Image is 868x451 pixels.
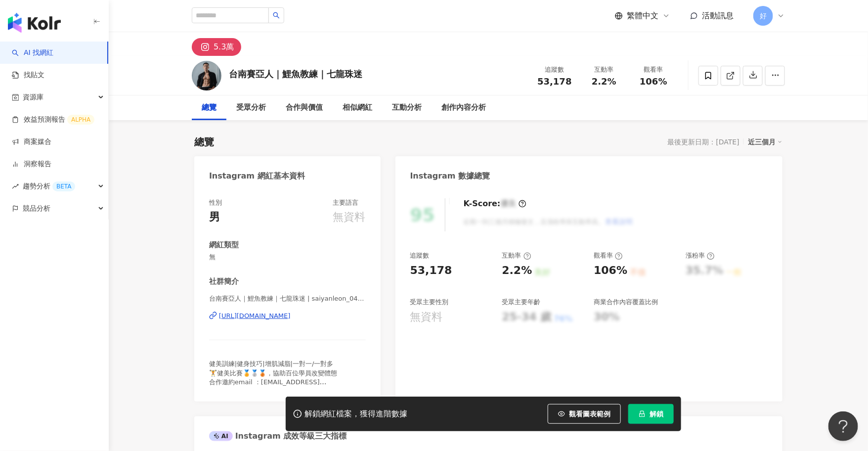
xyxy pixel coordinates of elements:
span: 2.2% [592,77,616,87]
div: 台南賽亞人｜鯉魚教練｜七龍珠迷 [229,68,362,80]
div: 商業合作內容覆蓋比例 [594,298,658,307]
span: 106% [640,77,667,87]
div: 106% [594,263,627,278]
span: rise [12,183,19,190]
button: 觀看圖表範例 [548,404,621,424]
a: [URL][DOMAIN_NAME] [209,312,366,320]
div: 社群簡介 [209,276,239,287]
span: 解鎖 [650,410,663,418]
span: 53,178 [537,76,571,87]
div: 總覽 [202,102,217,114]
div: K-Score : [464,198,526,209]
div: Instagram 網紅基本資料 [209,171,305,181]
div: 最後更新日期：[DATE] [668,138,739,146]
div: 性別 [209,198,222,207]
a: 效益預測報告ALPHA [12,115,94,125]
div: 觀看率 [635,65,672,75]
div: Instagram 成效等級三大指標 [209,431,347,442]
div: 觀看率 [594,251,623,260]
div: 無資料 [410,310,443,325]
div: [URL][DOMAIN_NAME] [219,312,291,320]
a: 商案媒合 [12,137,51,147]
div: 53,178 [410,263,452,278]
div: 近三個月 [748,135,782,148]
div: 互動率 [502,251,531,260]
div: 追蹤數 [536,65,573,75]
div: 受眾分析 [236,102,266,114]
a: 洞察報告 [12,159,51,169]
a: searchAI 找網紅 [12,48,53,58]
div: 追蹤數 [410,251,430,260]
div: 相似網紅 [343,102,372,114]
div: Instagram 數據總覽 [410,171,490,181]
span: 資源庫 [23,86,43,108]
span: 活動訊息 [702,11,734,20]
div: 主要語言 [333,198,359,207]
button: 解鎖 [628,404,674,424]
span: 台南賽亞人｜鯉魚教練｜七龍珠迷 | saiyanleon_0401 [209,294,366,303]
div: 2.2% [502,263,532,278]
div: 受眾主要年齡 [502,298,540,307]
div: 互動率 [585,65,623,75]
div: 男 [209,210,220,225]
a: 找貼文 [12,70,44,80]
div: 網紅類型 [209,240,239,250]
span: lock [639,410,646,417]
div: 合作與價值 [286,102,323,114]
div: 創作內容分析 [441,102,486,114]
div: 5.3萬 [214,40,234,54]
span: 觀看圖表範例 [569,410,610,418]
span: 好 [760,10,767,21]
div: BETA [52,181,75,191]
div: 漲粉率 [686,251,715,260]
span: 無 [209,253,366,262]
span: 健美訓練|健身技巧|增肌減脂|一對一/一對多 🏋️健美比賽🏅🥈🥉，協助百位學員改變體態 合作邀約email ：[EMAIL_ADDRESS][DOMAIN_NAME] 線下課程、短影音、各式表單... [209,360,337,421]
button: 5.3萬 [192,38,241,56]
div: 無資料 [333,210,366,225]
div: 總覽 [194,135,214,149]
div: 受眾主要性別 [410,298,449,307]
img: KOL Avatar [192,61,221,90]
span: 繁體中文 [627,10,658,21]
span: search [273,12,280,19]
div: 互動分析 [392,102,422,114]
img: logo [8,13,61,33]
span: 競品分析 [23,197,50,220]
div: 解鎖網紅檔案，獲得進階數據 [304,409,407,419]
div: AI [209,431,233,441]
span: 趨勢分析 [23,175,75,197]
